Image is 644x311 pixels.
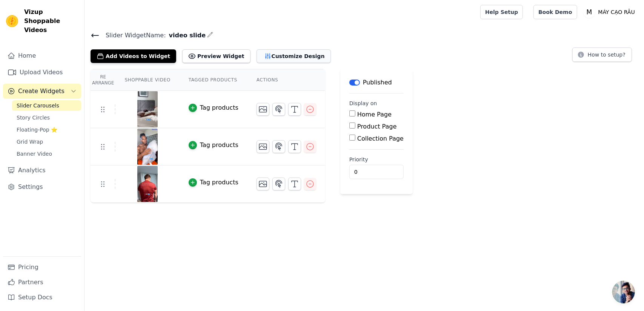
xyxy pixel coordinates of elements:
[357,135,404,142] label: Collection Page
[137,129,158,165] img: tn-d043a40f001543f5b9ae121a73ae85c1.png
[257,103,269,116] button: Change Thumbnail
[17,114,50,121] span: Story Circles
[17,102,59,109] span: Slider Carousels
[6,15,18,27] img: Vizup
[586,8,592,16] text: M
[100,31,166,40] span: Slider Widget Name:
[180,69,247,91] th: Tagged Products
[200,178,238,187] div: Tag products
[17,150,52,158] span: Banner Video
[189,141,238,150] button: Tag products
[24,8,78,35] span: Vizup Shoppable Videos
[257,140,269,153] button: Change Thumbnail
[12,124,81,135] a: Floating-Pop ⭐
[200,141,238,150] div: Tag products
[3,84,81,99] button: Create Widgets
[480,5,523,19] a: Help Setup
[357,123,397,130] label: Product Page
[18,87,65,96] span: Create Widgets
[207,30,213,40] div: Edit Name
[189,103,238,112] button: Tag products
[357,111,392,118] label: Home Page
[115,69,179,91] th: Shoppable Video
[12,136,81,147] a: Grid Wrap
[533,5,577,19] a: Book Demo
[3,290,81,305] a: Setup Docs
[572,53,632,60] a: How to setup?
[17,126,57,133] span: Floating-Pop ⭐
[363,78,392,87] p: Published
[257,49,331,63] button: Customize Design
[349,100,377,107] legend: Display on
[572,47,632,62] button: How to setup?
[12,149,81,159] a: Banner Video
[3,65,81,80] a: Upload Videos
[3,260,81,275] a: Pricing
[200,103,238,112] div: Tag products
[91,69,115,91] th: Re Arrange
[612,281,635,303] div: Open chat
[17,138,43,146] span: Grid Wrap
[583,5,638,19] button: M MÁY CẠO RÂU
[189,178,238,187] button: Tag products
[137,91,158,127] img: tn-666920dcff1e40fe8020678a3c6107e1.png
[3,179,81,195] a: Settings
[3,275,81,290] a: Partners
[12,112,81,123] a: Story Circles
[166,31,206,40] span: video slide
[182,49,250,63] button: Preview Widget
[3,163,81,178] a: Analytics
[349,156,404,163] label: Priority
[91,49,176,63] button: Add Videos to Widget
[247,69,325,91] th: Actions
[3,48,81,63] a: Home
[12,100,81,111] a: Slider Carousels
[257,178,269,190] button: Change Thumbnail
[595,5,638,19] p: MÁY CẠO RÂU
[137,166,158,202] img: tn-888675ec9ac04e9abd72d338f3873e6f.png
